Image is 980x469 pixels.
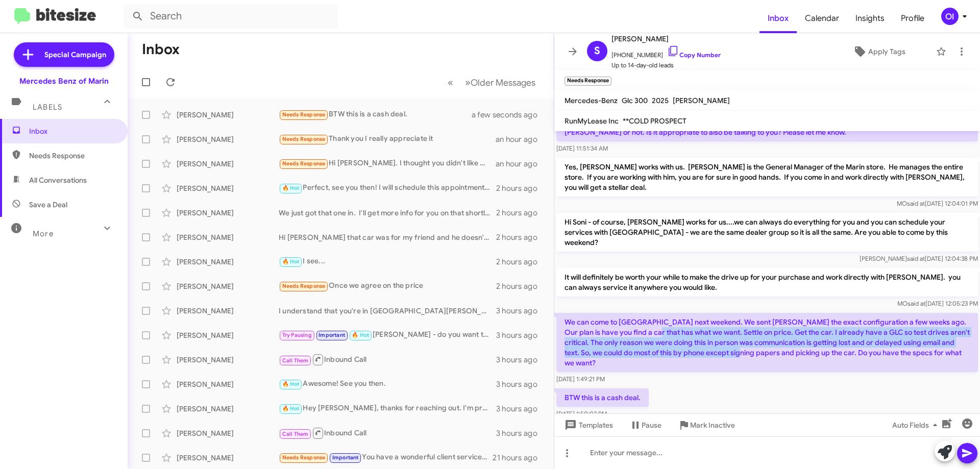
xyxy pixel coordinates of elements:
div: [PERSON_NAME] [177,306,279,316]
div: 3 hours ago [496,379,546,389]
span: Inbox [29,126,116,136]
div: [PERSON_NAME] [177,159,279,169]
a: Calendar [797,4,847,33]
span: Save a Deal [29,200,67,210]
span: Needs Response [282,111,326,118]
a: Special Campaign [14,42,114,67]
span: Needs Response [282,136,326,142]
span: 🔥 Hot [282,381,300,387]
span: Needs Response [282,160,326,167]
div: [PERSON_NAME] [177,428,279,438]
div: I see... [279,256,496,267]
span: Inbox [759,4,797,33]
span: Important [332,454,359,461]
button: Apply Tags [826,42,931,61]
p: It will definitely be worth your while to make the drive up for your purchase and work directly w... [556,268,978,297]
button: Mark Inactive [670,416,743,434]
div: Inbound Call [279,427,496,439]
span: Needs Response [282,283,326,289]
span: 🔥 Hot [282,185,300,191]
span: said at [907,200,925,207]
nav: Page navigation example [442,72,542,93]
span: « [448,76,453,89]
div: 2 hours ago [496,208,546,218]
div: [PERSON_NAME] - do you want to come in this weekend to close this deal? [279,329,496,341]
span: Mark Inactive [690,416,735,434]
span: 🔥 Hot [282,405,300,412]
div: Once we agree on the price [279,280,496,292]
p: We can come to [GEOGRAPHIC_DATA] next weekend. We sent [PERSON_NAME] the exact configuration a fe... [556,313,978,372]
a: Profile [893,4,933,33]
div: [PERSON_NAME] [177,257,279,267]
input: Search [124,4,338,29]
div: an hour ago [496,159,546,169]
button: Templates [554,416,621,434]
div: [PERSON_NAME] [177,208,279,218]
span: MO [DATE] 12:04:01 PM [897,200,978,207]
div: 21 hours ago [493,453,546,463]
div: [PERSON_NAME] [177,330,279,340]
div: [PERSON_NAME] [177,404,279,414]
div: Mercedes Benz of Marin [19,76,109,86]
button: Auto Fields [884,416,949,434]
div: 2 hours ago [496,183,546,193]
div: 3 hours ago [496,404,546,414]
div: OI [941,8,959,25]
button: Previous [442,72,459,93]
a: Insights [847,4,893,33]
div: Inbound Call [279,353,496,366]
button: OI [933,8,969,25]
span: RunMyLease Inc [565,116,619,126]
span: [DATE] 1:50:02 PM [556,410,607,417]
span: Call Them [282,431,309,437]
span: Try Pausing [282,332,312,338]
div: a few seconds ago [484,110,546,120]
div: Thank you I really appreciate it [279,133,496,145]
div: Hi [PERSON_NAME]. I thought you didn't like my offer of 60k and my car out the door for the 2026 ... [279,158,496,169]
span: [PERSON_NAME] [673,96,730,105]
span: MO [DATE] 12:05:23 PM [897,300,978,307]
span: 🔥 Hot [352,332,369,338]
div: You have a wonderful client service rep in [PERSON_NAME] [279,452,493,463]
span: » [465,76,471,89]
span: Older Messages [471,77,535,88]
span: Needs Response [29,151,116,161]
span: 2025 [652,96,669,105]
div: [PERSON_NAME] [177,355,279,365]
p: BTW this is a cash deal. [556,388,649,407]
span: Mercedes-Benz [565,96,618,105]
span: 🔥 Hot [282,258,300,265]
div: 2 hours ago [496,257,546,267]
span: S [594,43,600,59]
span: Special Campaign [44,50,106,60]
div: 3 hours ago [496,428,546,438]
span: said at [908,300,925,307]
span: Call Them [282,357,309,364]
span: Important [318,332,345,338]
span: [DATE] 11:51:34 AM [556,144,608,152]
p: Yes, [PERSON_NAME] works with us. [PERSON_NAME] is the General Manager of the Marin store. He man... [556,158,978,196]
button: Next [459,72,542,93]
span: Up to 14-day-old leads [611,60,721,70]
div: Awesome! See you then. [279,378,496,390]
span: Needs Response [282,454,326,461]
span: All Conversations [29,175,87,185]
span: [PHONE_NUMBER] [611,45,721,60]
span: [PERSON_NAME] [611,33,721,45]
div: [PERSON_NAME] [177,110,279,120]
div: I understand that you're in [GEOGRAPHIC_DATA][PERSON_NAME], but this car is very unique at this p... [279,306,496,316]
a: Copy Number [667,51,721,59]
div: [PERSON_NAME] [177,281,279,291]
span: Apply Tags [868,42,905,61]
span: Glc 300 [622,96,648,105]
div: [PERSON_NAME] [177,183,279,193]
span: Labels [33,103,62,112]
small: Needs Response [565,77,611,86]
div: We just got that one in. I'll get more info for you on that shortly. [279,208,496,218]
div: BTW this is a cash deal. [279,109,484,120]
div: 3 hours ago [496,306,546,316]
div: Hey [PERSON_NAME], thanks for reaching out. I'm pretty tied up with work. Plus I don't think [PER... [279,403,496,414]
div: [PERSON_NAME] [177,379,279,389]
